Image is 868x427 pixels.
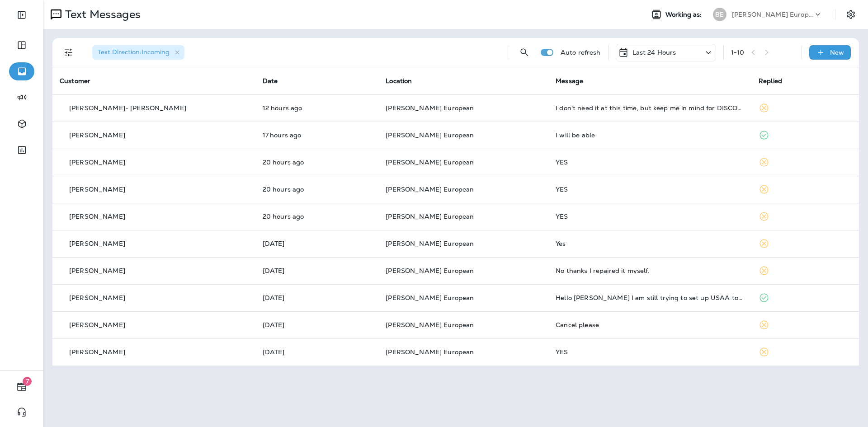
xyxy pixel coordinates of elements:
[23,377,32,386] span: 7
[263,348,371,356] p: Oct 13, 2025 11:10 AM
[386,104,474,112] span: [PERSON_NAME] European
[386,185,474,193] span: [PERSON_NAME] European
[386,267,474,275] span: [PERSON_NAME] European
[556,294,744,301] div: Hello Kaela I am still trying to set up USAA towing to transport the car TJ the dealer they have ...
[556,131,744,139] div: I will be able
[665,11,704,19] span: Working as:
[263,186,371,193] p: Oct 14, 2025 11:35 AM
[386,321,474,329] span: [PERSON_NAME] European
[386,239,474,248] span: [PERSON_NAME] European
[263,321,371,328] p: Oct 13, 2025 11:10 AM
[556,240,744,247] div: Yes
[61,8,141,21] p: Text Messages
[92,45,184,60] div: Text Direction:Incoming
[263,77,278,85] span: Date
[556,159,744,166] div: YES
[556,321,744,328] div: Cancel please
[60,43,78,61] button: Filters
[713,8,726,21] div: BE
[263,159,371,166] p: Oct 14, 2025 12:09 PM
[561,49,601,56] p: Auto refresh
[386,77,412,85] span: Location
[556,348,744,356] div: YES
[263,294,371,301] p: Oct 13, 2025 11:52 AM
[556,104,744,112] div: I don't need it at this time, but keep me in mind for DISCOUNT S.
[69,159,125,166] p: [PERSON_NAME]
[386,348,474,356] span: [PERSON_NAME] European
[263,240,371,247] p: Oct 13, 2025 12:44 PM
[556,213,744,220] div: YES
[69,186,125,193] p: [PERSON_NAME]
[732,11,813,18] p: [PERSON_NAME] European Autoworks
[9,378,34,396] button: 7
[263,104,371,112] p: Oct 14, 2025 07:37 PM
[69,321,125,328] p: [PERSON_NAME]
[263,267,371,274] p: Oct 13, 2025 11:55 AM
[69,348,125,356] p: [PERSON_NAME]
[60,77,90,85] span: Customer
[69,267,125,274] p: [PERSON_NAME]
[556,77,583,85] span: Message
[69,294,125,301] p: [PERSON_NAME]
[69,240,125,247] p: [PERSON_NAME]
[515,43,533,61] button: Search Messages
[9,6,34,24] button: Expand Sidebar
[386,212,474,221] span: [PERSON_NAME] European
[69,131,125,139] p: [PERSON_NAME]
[263,213,371,220] p: Oct 14, 2025 11:35 AM
[69,213,125,220] p: [PERSON_NAME]
[69,104,186,112] p: [PERSON_NAME]- [PERSON_NAME]
[843,6,859,23] button: Settings
[556,267,744,274] div: No thanks I repaired it myself.
[759,77,782,85] span: Replied
[731,49,745,56] div: 1 - 10
[632,49,676,56] p: Last 24 Hours
[830,49,844,56] p: New
[98,48,170,56] span: Text Direction : Incoming
[263,131,371,139] p: Oct 14, 2025 02:27 PM
[386,294,474,302] span: [PERSON_NAME] European
[556,186,744,193] div: YES
[386,131,474,139] span: [PERSON_NAME] European
[386,158,474,166] span: [PERSON_NAME] European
